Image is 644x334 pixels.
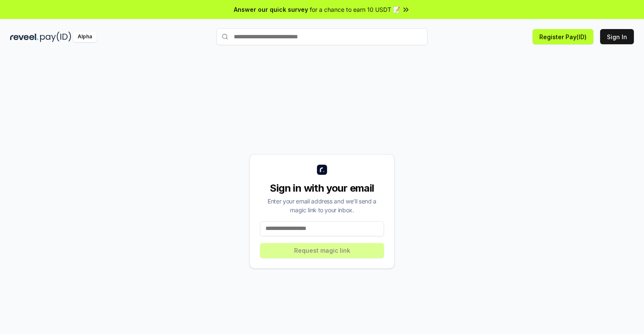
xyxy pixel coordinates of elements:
div: Sign in with your email [260,182,384,195]
div: Alpha [73,32,97,42]
img: reveel_dark [10,32,38,42]
span: Answer our quick survey [234,5,308,14]
div: Enter your email address and we’ll send a magic link to your inbox. [260,197,384,214]
img: pay_id [40,32,71,42]
img: logo_small [317,165,327,175]
span: for a chance to earn 10 USDT 📝 [310,5,400,14]
button: Sign In [600,29,634,44]
button: Register Pay(ID) [533,29,593,44]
